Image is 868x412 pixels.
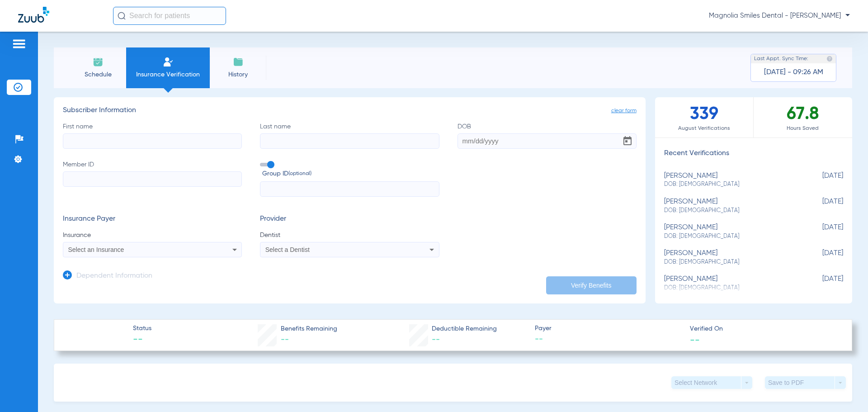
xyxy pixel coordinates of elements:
span: Magnolia Smiles Dental - [PERSON_NAME] [709,11,850,20]
span: -- [432,336,440,344]
div: 339 [655,97,754,137]
span: Last Appt. Sync Time: [754,54,808,63]
h3: Insurance Payer [63,215,242,224]
span: DOB: [DEMOGRAPHIC_DATA] [664,232,798,241]
span: -- [690,335,700,344]
span: Insurance [63,231,242,240]
span: Select an Insurance [68,246,124,253]
img: Search Icon [118,12,126,20]
iframe: Chat Widget [823,369,868,412]
input: First name [63,133,242,149]
input: Search for patients [113,7,226,25]
div: 67.8 [754,97,852,137]
label: Last name [260,122,439,149]
input: DOBOpen calendar [458,133,637,149]
h3: Dependent Information [76,272,152,281]
span: Dentist [260,231,439,240]
div: [PERSON_NAME] [664,198,798,214]
span: Group ID [262,169,439,179]
span: DOB: [DEMOGRAPHIC_DATA] [664,207,798,215]
span: Hours Saved [754,124,852,133]
span: [DATE] [798,249,843,266]
span: clear form [611,106,637,115]
span: History [217,70,259,79]
div: [PERSON_NAME] [664,223,798,240]
span: [DATE] - 09:26 AM [764,68,823,77]
img: last sync help info [826,56,833,62]
span: [DATE] [798,198,843,214]
h3: Subscriber Information [63,106,637,115]
span: August Verifications [655,124,753,133]
div: [PERSON_NAME] [664,172,798,189]
button: Open calendar [618,132,637,150]
div: [PERSON_NAME] [664,249,798,266]
h3: Recent Verifications [655,149,852,158]
button: Verify Benefits [546,276,637,294]
span: [DATE] [798,275,843,292]
span: Insurance Verification [133,70,203,79]
label: Member ID [63,160,242,197]
img: Zuub Logo [18,7,49,23]
span: -- [535,334,682,345]
span: Payer [535,324,682,333]
span: [DATE] [798,223,843,240]
span: -- [133,334,151,346]
span: Benefits Remaining [281,324,337,334]
span: DOB: [DEMOGRAPHIC_DATA] [664,258,798,266]
img: History [233,57,244,67]
span: DOB: [DEMOGRAPHIC_DATA] [664,180,798,189]
span: Deductible Remaining [432,324,497,334]
span: Verified On [690,324,837,334]
div: [PERSON_NAME] [664,275,798,292]
span: Schedule [76,70,119,79]
span: -- [281,336,289,344]
label: DOB [458,122,637,149]
img: hamburger-icon [12,38,26,49]
img: Manual Insurance Verification [163,57,174,67]
input: Last name [260,133,439,149]
input: Member ID [63,171,242,187]
small: (optional) [288,169,311,179]
span: Select a Dentist [265,246,310,253]
h3: Provider [260,215,439,224]
span: Status [133,324,151,333]
img: Schedule [93,57,104,67]
label: First name [63,122,242,149]
span: [DATE] [798,172,843,189]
